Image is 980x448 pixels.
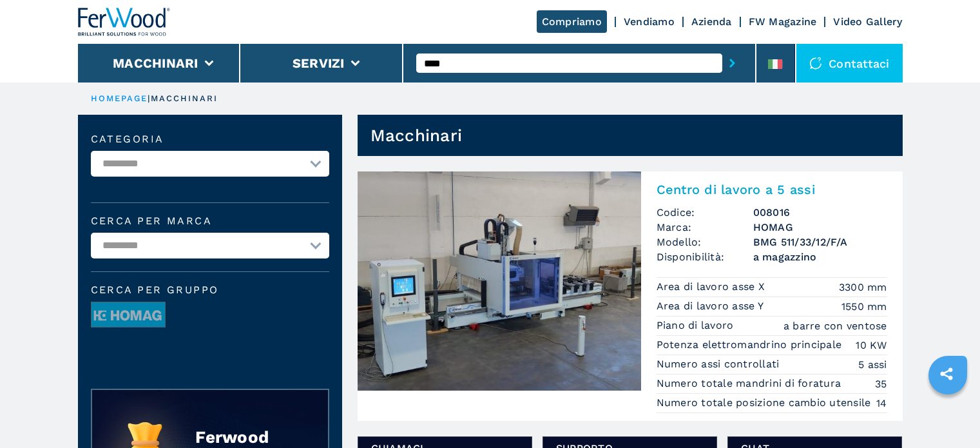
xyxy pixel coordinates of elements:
[749,15,817,28] a: FW Magazine
[657,299,767,313] p: Area di lavoro asse Y
[839,280,887,295] em: 3300 mm
[91,93,148,103] a: HOMEPAGE
[930,358,963,390] a: sharethis
[151,93,218,104] p: macchinari
[537,10,607,33] a: Compriamo
[809,57,822,70] img: Contattaci
[833,15,902,28] a: Video Gallery
[370,125,463,146] h1: Macchinari
[722,48,742,78] button: submit-button
[657,249,753,264] span: Disponibilità:
[293,55,345,71] button: Servizi
[657,318,737,333] p: Piano di lavoro
[657,280,769,294] p: Area di lavoro asse X
[841,299,887,314] em: 1550 mm
[753,235,887,249] h3: BMG 511/33/12/F/A
[753,205,887,220] h3: 008016
[91,302,165,328] img: image
[657,357,783,371] p: Numero assi controllati
[875,376,887,391] em: 35
[657,338,845,352] p: Potenza elettromandrino principale
[753,249,887,264] span: a magazzino
[856,338,887,353] em: 10 KW
[796,44,903,83] div: Contattaci
[91,216,329,226] label: Cerca per marca
[91,134,329,144] label: Categoria
[624,15,675,28] a: Vendiamo
[657,220,753,235] span: Marca:
[691,15,732,28] a: Azienda
[78,8,171,36] img: Ferwood
[783,318,887,333] em: a barre con ventose
[876,396,887,411] em: 14
[113,55,198,71] button: Macchinari
[148,93,150,103] span: |
[358,171,641,391] img: Centro di lavoro a 5 assi HOMAG BMG 511/33/12/F/A
[657,235,753,249] span: Modello:
[858,357,887,372] em: 5 assi
[657,396,874,410] p: Numero totale posizione cambio utensile
[91,285,329,295] span: Cerca per Gruppo
[358,171,903,421] a: Centro di lavoro a 5 assi HOMAG BMG 511/33/12/F/ACentro di lavoro a 5 assiCodice:008016Marca:HOMA...
[657,182,887,197] h2: Centro di lavoro a 5 assi
[657,205,753,220] span: Codice:
[753,220,887,235] h3: HOMAG
[657,376,845,391] p: Numero totale mandrini di foratura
